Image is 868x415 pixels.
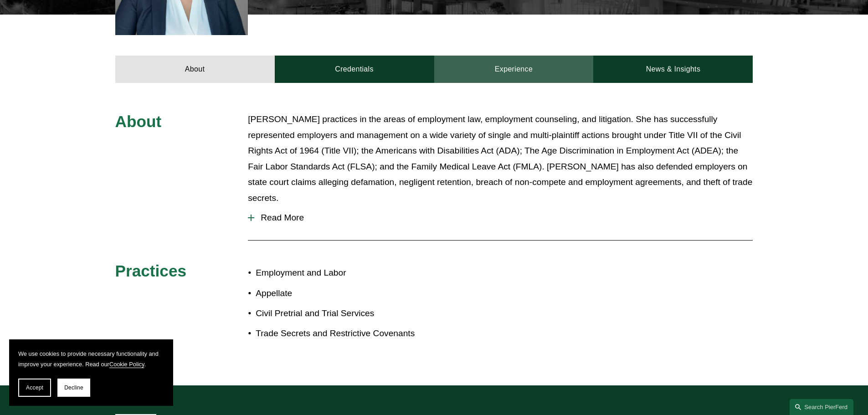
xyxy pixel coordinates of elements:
a: Cookie Policy [109,361,144,368]
a: Experience [434,56,594,83]
span: About [115,113,162,130]
p: Employment and Labor [256,265,434,281]
p: [PERSON_NAME] practices in the areas of employment law, employment counseling, and litigation. Sh... [248,112,753,206]
button: Accept [18,379,51,397]
button: Decline [57,379,90,397]
a: Credentials [275,56,434,83]
span: Read More [254,213,753,223]
span: Accept [26,384,43,391]
button: Read More [248,206,753,230]
a: Search this site [790,399,853,415]
span: Decline [64,384,83,391]
a: About [115,56,275,83]
section: Cookie banner [9,339,173,406]
a: News & Insights [593,56,753,83]
p: We use cookies to provide necessary functionality and improve your experience. Read our . [18,348,164,369]
p: Appellate [256,286,434,302]
p: Civil Pretrial and Trial Services [256,306,434,322]
span: Practices [115,262,187,280]
p: Trade Secrets and Restrictive Covenants [256,326,434,342]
